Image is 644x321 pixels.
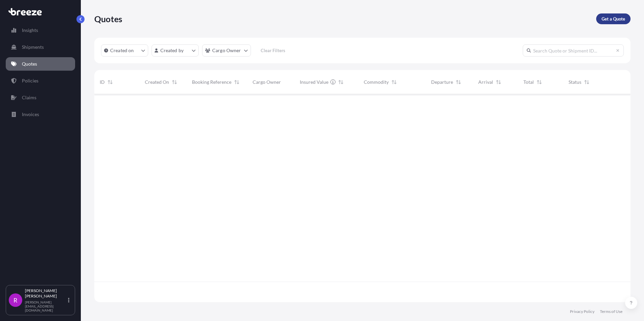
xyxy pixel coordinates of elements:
[254,45,292,56] button: Clear Filters
[337,78,345,86] button: Sort
[523,44,624,57] input: Search Quote or Shipment ID...
[6,91,75,104] a: Claims
[152,44,199,57] button: createdBy Filter options
[261,47,285,54] p: Clear Filters
[535,78,543,86] button: Sort
[22,94,36,101] p: Claims
[253,79,281,85] span: Cargo Owner
[192,79,231,85] span: Booking Reference
[110,47,134,54] p: Created on
[145,79,169,85] span: Created On
[22,44,44,50] p: Shipments
[431,79,453,85] span: Departure
[100,79,105,85] span: ID
[602,15,625,22] p: Get a Quote
[233,78,241,86] button: Sort
[596,13,631,24] a: Get a Quote
[6,57,75,71] a: Quotes
[6,74,75,87] a: Policies
[22,111,39,118] p: Invoices
[494,78,503,86] button: Sort
[22,61,37,67] p: Quotes
[478,79,493,85] span: Arrival
[170,78,179,86] button: Sort
[25,288,67,299] p: [PERSON_NAME] [PERSON_NAME]
[6,24,75,37] a: Insights
[454,78,462,86] button: Sort
[390,78,398,86] button: Sort
[6,108,75,121] a: Invoices
[6,40,75,54] a: Shipments
[106,78,114,86] button: Sort
[94,13,122,24] p: Quotes
[202,44,251,57] button: cargoOwner Filter options
[583,78,591,86] button: Sort
[25,300,67,312] p: [PERSON_NAME][EMAIL_ADDRESS][DOMAIN_NAME]
[569,79,581,85] span: Status
[212,47,241,54] p: Cargo Owner
[22,27,38,34] p: Insights
[101,44,148,57] button: createdOn Filter options
[570,309,594,314] a: Privacy Policy
[364,79,389,85] span: Commodity
[600,309,622,314] a: Terms of Use
[13,297,18,304] span: R
[160,47,184,54] p: Created by
[523,79,534,85] span: Total
[300,79,328,85] span: Insured Value
[22,77,38,84] p: Policies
